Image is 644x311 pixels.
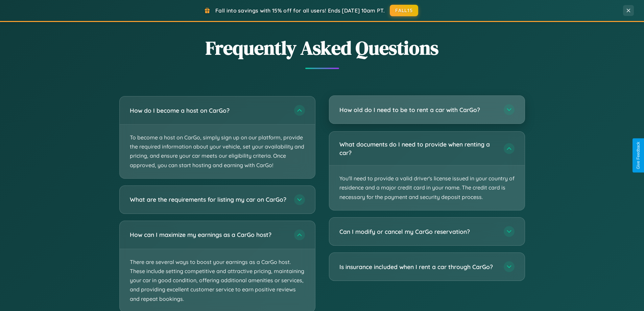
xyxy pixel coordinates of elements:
h3: Can I modify or cancel my CarGo reservation? [339,227,497,236]
h2: Frequently Asked Questions [119,35,525,61]
h3: How old do I need to be to rent a car with CarGo? [339,106,497,114]
h3: Is insurance included when I rent a car through CarGo? [339,263,497,271]
p: To become a host on CarGo, simply sign up on our platform, provide the required information about... [120,125,315,178]
h3: How do I become a host on CarGo? [130,106,287,115]
button: FALL15 [390,5,418,16]
p: You'll need to provide a valid driver's license issued in your country of residence and a major c... [329,165,525,210]
h3: What documents do I need to provide when renting a car? [339,140,497,157]
h3: How can I maximize my earnings as a CarGo host? [130,230,287,239]
span: Fall into savings with 15% off for all users! Ends [DATE] 10am PT. [215,7,385,14]
div: Give Feedback [636,142,641,169]
h3: What are the requirements for listing my car on CarGo? [130,195,287,204]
